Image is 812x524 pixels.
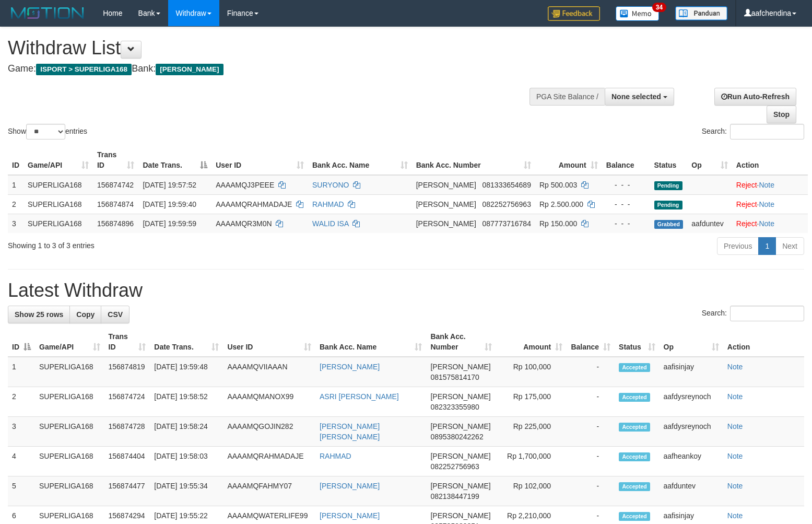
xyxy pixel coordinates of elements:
td: Rp 175,000 [496,387,567,417]
span: Pending [654,201,682,209]
span: Accepted [619,423,650,432]
span: Copy 0895380242262 to clipboard [430,433,483,441]
span: [DATE] 19:57:52 [143,181,196,189]
td: 156874477 [104,476,150,506]
img: MOTION_logo.png [8,5,87,21]
td: [DATE] 19:58:24 [150,417,223,447]
span: AAAAMQJ3PEEE [216,181,274,189]
td: 156874819 [104,357,150,387]
a: Note [727,392,743,401]
th: Bank Acc. Name: activate to sort column ascending [308,145,412,175]
th: Action [732,145,808,175]
span: Accepted [619,363,650,372]
td: aafisinjay [660,357,723,387]
a: [PERSON_NAME] [320,363,380,371]
td: 156874404 [104,447,150,476]
th: Date Trans.: activate to sort column descending [138,145,211,175]
td: AAAAMQRAHMADAJE [223,447,315,476]
a: Note [727,422,743,430]
th: Bank Acc. Name: activate to sort column ascending [315,327,426,357]
span: [PERSON_NAME] [416,181,476,189]
a: Next [775,237,804,255]
div: PGA Site Balance / [529,88,605,106]
th: Balance: activate to sort column ascending [567,327,615,357]
a: [PERSON_NAME] [320,482,380,490]
td: 2 [8,387,35,417]
span: [PERSON_NAME] [416,219,476,228]
h1: Latest Withdraw [8,280,804,301]
td: 156874728 [104,417,150,447]
td: Rp 100,000 [496,357,567,387]
span: 34 [652,3,666,12]
a: Previous [717,237,759,255]
a: Note [759,200,774,208]
span: AAAAMQRAHMADAJE [216,200,292,208]
td: aafduntev [660,476,723,506]
a: Note [727,511,743,520]
th: User ID: activate to sort column ascending [223,327,315,357]
th: Trans ID: activate to sort column ascending [93,145,139,175]
span: Copy 081575814170 to clipboard [430,373,479,381]
td: SUPERLIGA168 [35,357,104,387]
td: SUPERLIGA168 [35,476,104,506]
td: AAAAMQFAHMY07 [223,476,315,506]
td: 5 [8,476,35,506]
span: Copy [76,310,95,319]
td: SUPERLIGA168 [23,175,93,195]
th: Date Trans.: activate to sort column ascending [150,327,223,357]
button: None selected [605,88,674,106]
th: Balance [602,145,650,175]
span: AAAAMQR3M0N [216,219,272,228]
a: CSV [101,306,130,323]
span: [PERSON_NAME] [430,482,490,490]
a: Note [759,219,774,228]
span: Copy 082252756963 to clipboard [430,462,479,471]
label: Search: [702,306,804,321]
td: [DATE] 19:55:34 [150,476,223,506]
td: aafheankoy [660,447,723,476]
td: - [567,476,615,506]
td: aafduntev [687,214,732,233]
td: 4 [8,447,35,476]
span: Pending [654,181,682,190]
th: Action [723,327,804,357]
span: Rp 2.500.000 [539,200,583,208]
img: panduan.png [675,6,727,20]
td: aafdysreynoch [660,387,723,417]
span: [PERSON_NAME] [430,392,490,401]
th: Status [650,145,688,175]
td: [DATE] 19:59:48 [150,357,223,387]
th: User ID: activate to sort column ascending [211,145,308,175]
label: Search: [702,124,804,139]
td: SUPERLIGA168 [35,447,104,476]
span: [PERSON_NAME] [156,64,223,75]
th: Op: activate to sort column ascending [660,327,723,357]
td: 1 [8,357,35,387]
td: 156874724 [104,387,150,417]
a: Note [727,363,743,371]
span: 156874874 [97,200,134,208]
td: 1 [8,175,23,195]
td: [DATE] 19:58:03 [150,447,223,476]
span: 156874742 [97,181,134,189]
a: RAHMAD [320,452,351,460]
td: · [732,175,808,195]
span: [PERSON_NAME] [430,422,490,430]
th: ID: activate to sort column descending [8,327,35,357]
th: Game/API: activate to sort column ascending [35,327,104,357]
td: - [567,387,615,417]
td: aafdysreynoch [660,417,723,447]
span: Accepted [619,482,650,491]
span: Copy 082252756963 to clipboard [482,200,531,208]
span: Copy 082138447199 to clipboard [430,492,479,500]
a: SURYONO [312,181,349,189]
span: 156874896 [97,219,134,228]
td: - [567,447,615,476]
a: Reject [736,219,757,228]
span: Copy 081333654689 to clipboard [482,181,531,189]
span: Accepted [619,452,650,461]
span: Rp 150.000 [539,219,577,228]
td: 3 [8,417,35,447]
td: Rp 102,000 [496,476,567,506]
span: ISPORT > SUPERLIGA168 [36,64,132,75]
